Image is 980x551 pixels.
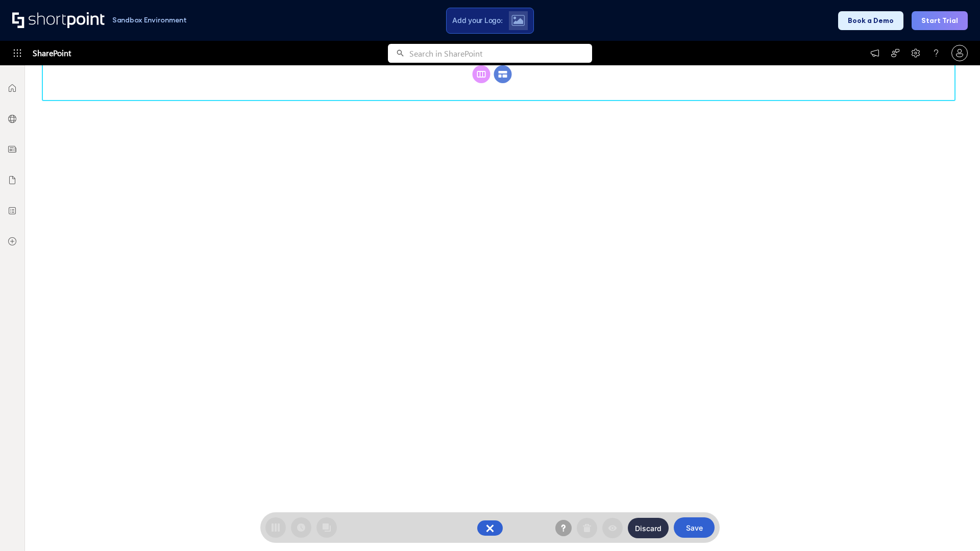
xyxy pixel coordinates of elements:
button: Discard [628,518,669,538]
img: Upload logo [511,15,525,26]
h1: Sandbox Environment [112,17,187,23]
button: Book a Demo [838,11,903,30]
button: Save [674,517,715,538]
span: SharePoint [33,41,71,65]
input: Search in SharePoint [409,44,592,63]
span: Add your Logo: [452,16,502,25]
button: Start Trial [912,11,968,30]
iframe: Chat Widget [929,502,980,551]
